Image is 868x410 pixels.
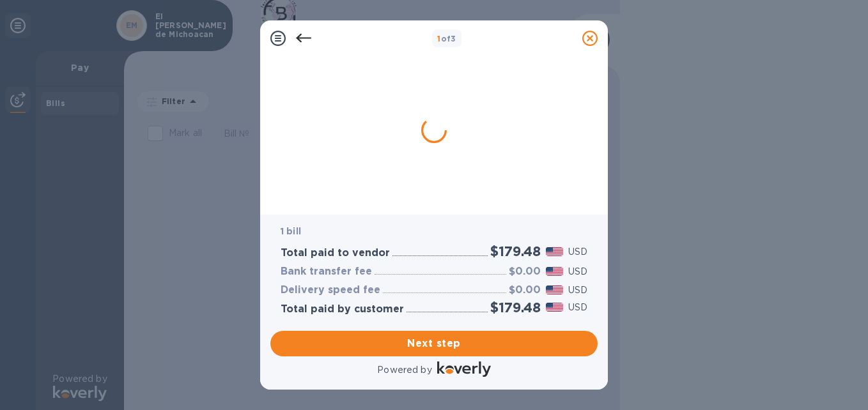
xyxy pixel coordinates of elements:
[546,303,563,312] img: USD
[546,267,563,276] img: USD
[490,300,541,315] h2: $179.48
[281,284,380,296] h3: Delivery speed fee
[568,265,587,278] p: USD
[281,336,587,351] span: Next step
[546,247,563,256] img: USD
[568,284,587,297] p: USD
[509,266,541,278] h3: $0.00
[281,226,301,236] b: 1 bill
[437,34,456,43] b: of 3
[281,247,390,259] h3: Total paid to vendor
[377,363,431,377] p: Powered by
[281,266,372,278] h3: Bank transfer fee
[546,285,563,294] img: USD
[490,243,541,259] h2: $179.48
[437,361,491,377] img: Logo
[437,34,440,43] span: 1
[568,301,587,314] p: USD
[568,245,587,259] p: USD
[281,303,404,315] h3: Total paid by customer
[270,331,598,356] button: Next step
[509,284,541,296] h3: $0.00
